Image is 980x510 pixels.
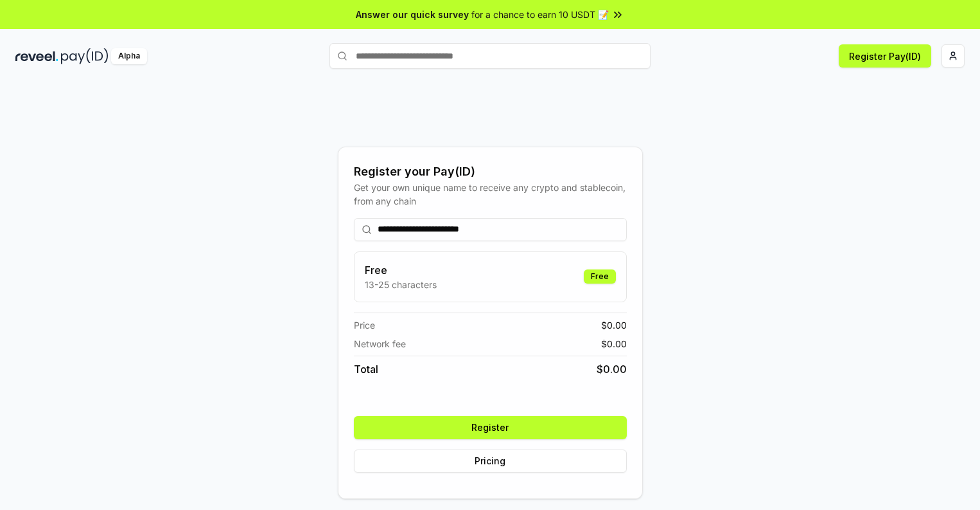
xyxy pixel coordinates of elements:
[584,269,616,284] div: Free
[601,337,627,351] span: $ 0.00
[111,48,147,64] div: Alpha
[15,48,58,64] img: reveel_dark
[354,318,375,332] span: Price
[354,450,627,473] button: Pricing
[365,278,437,291] p: 13-25 characters
[601,318,627,332] span: $ 0.00
[354,337,406,351] span: Network fee
[839,44,931,68] button: Register Pay(ID)
[354,416,627,439] button: Register
[354,163,627,181] div: Register your Pay(ID)
[471,8,609,21] span: for a chance to earn 10 USDT 📝
[354,361,378,377] span: Total
[61,48,109,64] img: pay_id
[365,262,437,278] h3: Free
[356,8,469,21] span: Answer our quick survey
[597,361,627,377] span: $ 0.00
[354,181,627,208] div: Get your own unique name to receive any crypto and stablecoin, from any chain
